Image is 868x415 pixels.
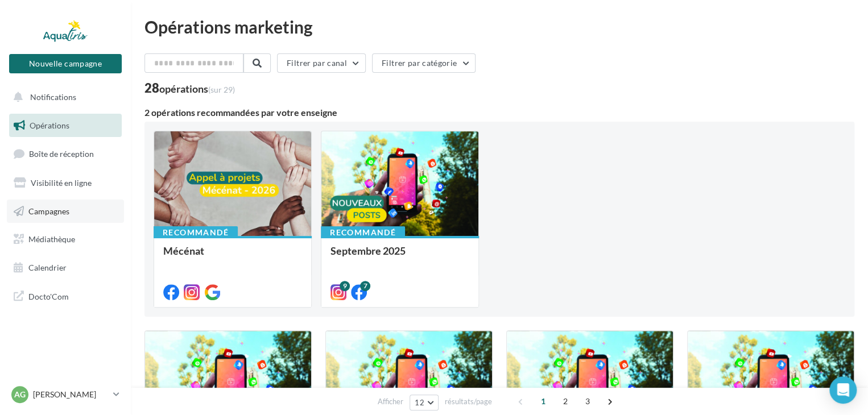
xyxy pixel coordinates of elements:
div: Opérations marketing [144,18,854,35]
span: Docto'Com [28,289,69,304]
button: Nouvelle campagne [9,54,122,73]
a: Opérations [7,114,124,138]
span: 3 [578,392,597,410]
p: [PERSON_NAME] [33,389,109,400]
span: résultats/page [445,396,492,407]
button: 12 [410,395,439,410]
a: Calendrier [7,256,124,280]
button: Filtrer par catégorie [372,53,476,73]
div: 7 [360,281,370,291]
span: Calendrier [28,263,67,272]
div: Septembre 2025 [330,245,469,268]
span: AG [14,389,26,400]
span: Médiathèque [28,234,75,244]
div: opérations [159,84,235,94]
div: 28 [144,82,235,94]
div: Mécénat [163,245,302,268]
button: Filtrer par canal [277,53,366,73]
span: 2 [556,392,574,410]
span: 1 [534,392,552,410]
span: Opérations [30,121,69,130]
span: 12 [415,398,424,407]
div: Open Intercom Messenger [829,376,857,404]
span: Boîte de réception [29,149,94,159]
div: Recommandé [154,226,238,239]
a: Docto'Com [7,284,124,308]
a: Visibilité en ligne [7,171,124,195]
a: AG [PERSON_NAME] [9,384,122,405]
span: Notifications [30,92,76,102]
a: Campagnes [7,200,124,223]
div: Recommandé [321,226,405,239]
span: Afficher [378,396,403,407]
button: Notifications [7,85,119,109]
div: 9 [340,281,350,291]
span: (sur 29) [208,85,235,94]
a: Boîte de réception [7,142,124,166]
div: 2 opérations recommandées par votre enseigne [144,108,854,117]
span: Campagnes [28,206,69,215]
a: Médiathèque [7,227,124,251]
span: Visibilité en ligne [31,178,92,188]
